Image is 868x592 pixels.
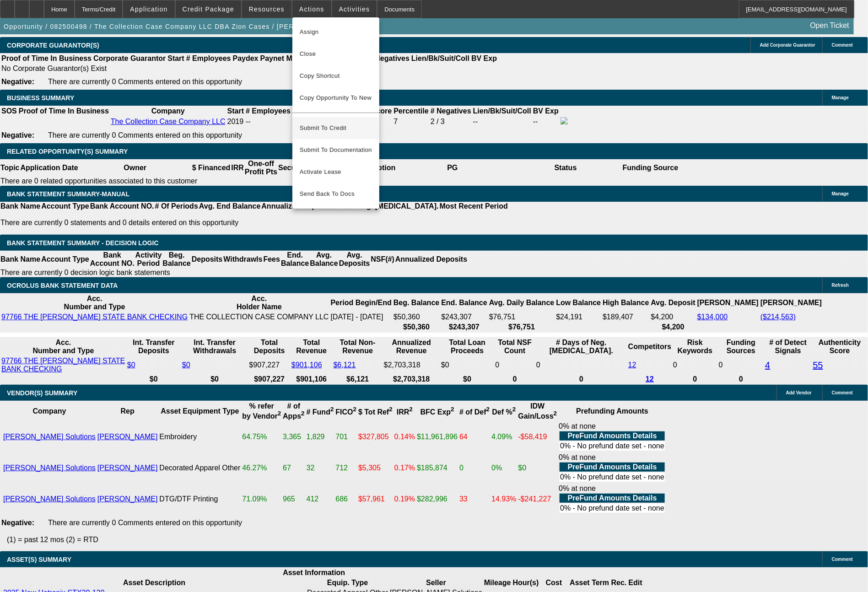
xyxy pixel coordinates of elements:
[300,123,372,134] span: Submit To Credit
[300,27,372,38] span: Assign
[300,94,372,101] span: Copy Opportunity To New
[300,167,372,178] span: Activate Lease
[300,145,372,156] span: Submit To Documentation
[300,48,372,59] span: Close
[300,70,372,81] span: Copy Shortcut
[300,188,372,199] span: Send Back To Docs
